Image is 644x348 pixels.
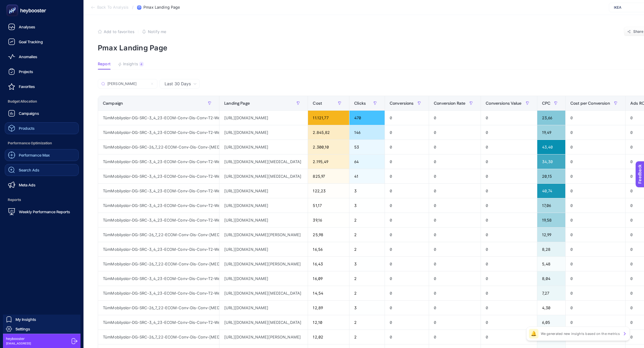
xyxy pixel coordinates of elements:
div: 0 [429,315,481,330]
span: Projects [19,69,33,74]
div: 2 [349,315,385,330]
div: 0 [566,301,625,315]
div: TümMobilyalar-DG-SRC-3_4_23-ECOM-Conv-Dis-Conv-T2-Web-PMAX-ÇalışmaAlanları [98,184,219,198]
div: 0 [481,242,537,256]
div: [URL][DOMAIN_NAME] [219,271,308,286]
div: TümMobilyalar-DG-SRC-3_4_23-ECOM-Conv-Dis-Conv-T2-Web-PMAX-ÇalışmaAlanları [98,154,219,169]
div: 2.195,49 [308,154,349,169]
div: [URL][DOMAIN_NAME] [219,198,308,213]
div: 2 [349,330,385,344]
div: 0 [481,301,537,315]
div: 0 [385,184,429,198]
div: 4 [139,62,144,66]
div: 0 [385,315,429,330]
div: 0 [385,140,429,154]
a: Goal Tracking [5,36,79,48]
a: Performance Max [5,149,79,161]
div: 12,89 [308,301,349,315]
span: Clicks [354,101,366,106]
div: 0 [429,257,481,271]
span: Cost per Conversion [570,101,610,106]
div: 0 [385,213,429,227]
div: [URL][DOMAIN_NAME] [219,111,308,125]
div: 0 [566,271,625,286]
p: We generated new insights based on the metrics [541,331,620,336]
a: Projects [5,66,79,78]
div: 0 [481,286,537,300]
span: Cost [313,101,322,106]
div: 20,15 [537,169,565,183]
div: 2 [349,242,385,256]
div: 0 [566,257,625,271]
div: 🔔 [529,329,538,338]
div: 12,02 [308,330,349,344]
div: 0 [385,228,429,242]
div: 25,98 [308,228,349,242]
div: 0 [481,154,537,169]
div: 0 [385,242,429,256]
div: 0 [566,140,625,154]
div: 41 [349,169,385,183]
div: 0 [481,125,537,140]
div: 0 [429,271,481,286]
div: 8,28 [537,242,565,256]
a: Anomalies [5,51,79,63]
div: 0 [429,213,481,227]
div: 0 [481,228,537,242]
div: 0 [429,330,481,344]
div: 3 [349,301,385,315]
div: 0 [385,169,429,183]
div: 7,27 [537,286,565,300]
div: TümMobilyalar-DG-SRC-26_7_22-ECOM-Conv-Dis-Conv-[MEDICAL_DATA]-Web-PMaxSmartShoppingNewFeed [98,228,219,242]
div: 0 [566,111,625,125]
div: 0 [429,169,481,183]
span: Conversion Rate [434,101,465,106]
div: 16,43 [308,257,349,271]
div: 122,23 [308,184,349,198]
span: Settings [16,327,30,331]
div: TümMobilyalar-DG-SRC-3_4_23-ECOM-Conv-Dis-Conv-T2-Web-PMAX-ÇalışmaAlanları [98,169,219,183]
div: 0 [481,169,537,183]
div: 16,56 [308,242,349,256]
div: [URL][DOMAIN_NAME] [219,184,308,198]
div: 2 [349,271,385,286]
div: 34,30 [537,154,565,169]
div: 0 [429,286,481,300]
div: 39,16 [308,213,349,227]
div: 0 [385,198,429,213]
span: Conversions [390,101,414,106]
span: Search Ads [19,168,39,172]
div: [URL][DOMAIN_NAME][MEDICAL_DATA] [219,286,308,300]
div: [URL][DOMAIN_NAME][MEDICAL_DATA] [219,154,308,169]
div: TümMobilyalar-DG-SRC-3_4_23-ECOM-Conv-Dis-Conv-T2-Web-PMAX-ÇalışmaAlanları [98,125,219,140]
div: 40,74 [537,184,565,198]
span: heybooster [6,336,31,341]
div: TümMobilyalar-DG-SRC-3_4_23-ECOM-Conv-Dis-Conv-T2-Web-PMAX-ÇalışmaAlanları [98,315,219,330]
span: Feedback [4,2,23,7]
div: 6,05 [537,315,565,330]
div: TümMobilyalar-DG-SRC-3_4_23-ECOM-Conv-Dis-Conv-T2-Web-PMAX-ÇalışmaAlanları [98,111,219,125]
div: 2.845,82 [308,125,349,140]
div: TümMobilyalar-DG-SRC-26_7_22-ECOM-Conv-Dis-Conv-[MEDICAL_DATA]-Web-PMaxSmartShoppingNewFeed [98,140,219,154]
div: 0 [481,184,537,198]
div: 0 [385,125,429,140]
div: 0 [429,125,481,140]
div: 0 [481,140,537,154]
div: 0 [566,125,625,140]
span: Campaign [103,101,123,106]
div: 0 [566,315,625,330]
div: 3 [349,257,385,271]
div: 0 [385,301,429,315]
div: 4,30 [537,301,565,315]
div: [URL][DOMAIN_NAME] [219,301,308,315]
a: Settings [3,324,80,334]
a: Campaigns [5,107,79,119]
a: Weekly Performance Reports [5,206,79,218]
div: 14,54 [308,286,349,300]
a: Products [5,122,79,134]
input: Search [107,82,148,86]
a: Analyses [5,21,79,33]
div: 0 [481,330,537,344]
div: 0 [566,184,625,198]
div: 0 [429,140,481,154]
